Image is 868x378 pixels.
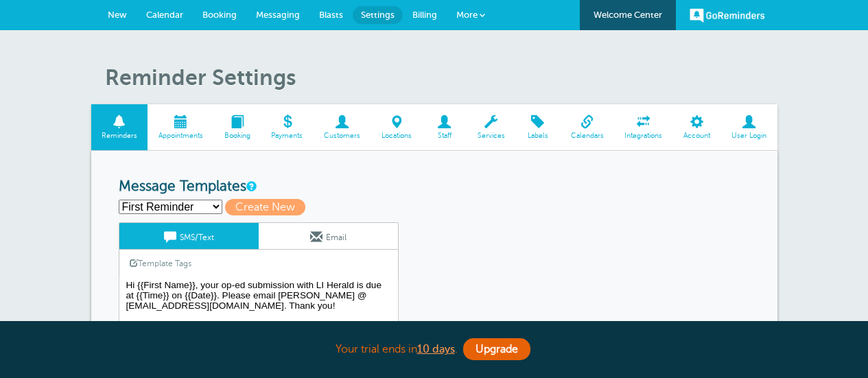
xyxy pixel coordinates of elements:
a: Appointments [148,104,213,150]
span: Calendars [567,132,607,140]
span: Blasts [319,10,343,20]
span: Staff [429,132,460,140]
span: Billing [412,10,437,20]
a: Integrations [614,104,673,150]
span: Calendar [146,10,183,20]
a: Upgrade [463,338,530,360]
span: Settings [361,10,395,20]
span: Booking [220,132,254,140]
span: Booking [202,10,237,20]
span: More [456,10,478,20]
a: Settings [353,6,403,24]
a: Labels [515,104,560,150]
span: New [108,10,127,20]
a: Services [467,104,515,150]
a: Calendars [560,104,614,150]
h3: Message Templates [119,178,750,196]
a: Customers [314,104,371,150]
a: Template Tags [119,250,202,276]
a: Staff [422,104,467,150]
span: Messaging [256,10,300,20]
a: Account [673,104,721,150]
a: 10 days [417,343,455,355]
span: Appointments [154,132,207,140]
a: Email [259,223,398,249]
h1: Reminder Settings [105,64,777,91]
span: Locations [378,132,416,140]
a: SMS/Text [119,223,259,249]
a: This is the wording for your reminder and follow-up messages. You can create multiple templates i... [246,182,255,191]
span: User Login [728,132,771,140]
span: Account [680,132,714,140]
a: User Login [721,104,777,150]
span: Customers [320,132,364,140]
span: Payments [268,132,307,140]
a: Locations [371,104,423,150]
a: Payments [261,104,314,150]
div: Your trial ends in . [91,335,777,364]
span: Services [473,132,508,140]
span: Create New [225,199,305,215]
span: Integrations [621,132,666,140]
a: Create New [225,201,312,213]
span: Reminders [98,132,141,140]
a: Booking [213,104,261,150]
textarea: Hi {{First Name}}, your op-ed submission with LI Herald is due at {{Time}} on {{Date}}. Please em... [119,276,399,345]
span: Labels [522,132,553,140]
